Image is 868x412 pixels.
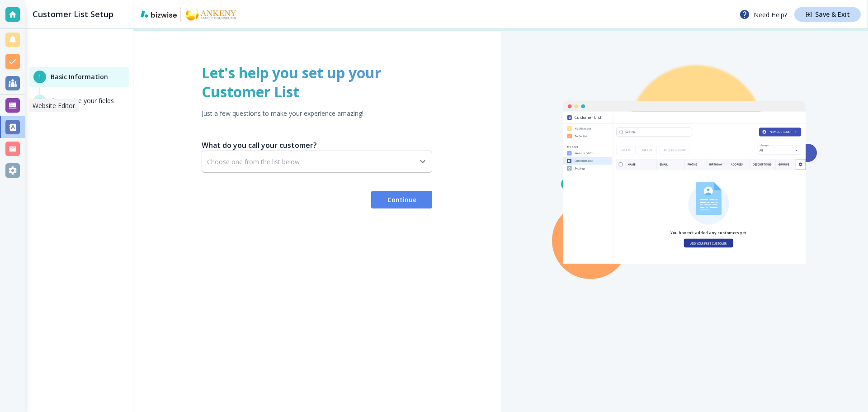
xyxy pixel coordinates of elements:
[371,191,432,209] button: Continue
[739,9,787,20] p: Need Help?
[575,116,609,120] div: Customer List
[51,72,108,82] h6: Basic Information
[202,63,432,101] h1: Let's help you set up your Customer List
[38,73,42,81] span: 1
[33,101,75,110] p: Website Editor
[202,140,432,151] h6: What do you call your customer?
[141,10,177,18] img: bizwise
[794,7,861,22] button: Save & Exit
[416,155,429,168] button: Open
[815,11,850,18] h4: Save & Exit
[33,8,113,20] h2: Customer List Setup
[378,195,425,204] span: Continue
[575,160,609,162] div: Customer List
[202,109,432,118] p: Just a few questions to make your experience amazing!
[768,131,793,133] div: NEW CUSTOMER
[29,67,129,87] button: 1Basic Information
[207,158,403,166] input: Choose one from the list below
[184,7,237,22] img: Ankeny Family Counseling
[687,242,731,245] div: ADD YOUR FIRST CUSTOMER
[670,231,746,235] div: You haven't added any customers yet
